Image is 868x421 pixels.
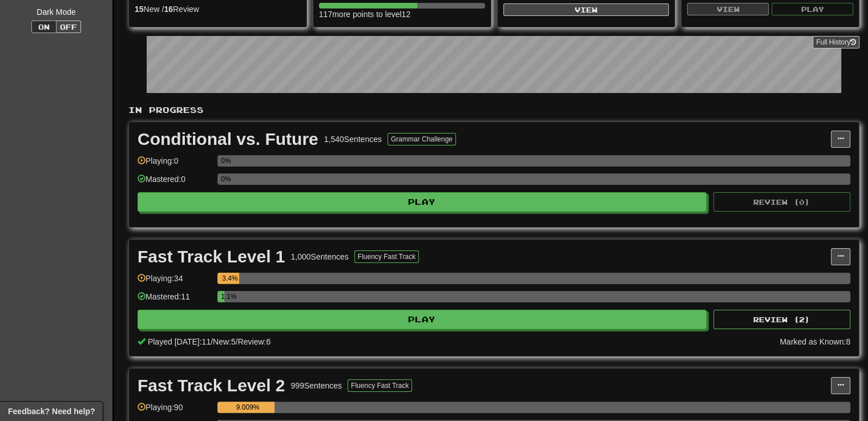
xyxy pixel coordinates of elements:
span: Played [DATE]: 11 [148,337,211,346]
span: Open feedback widget [8,406,95,417]
button: Off [56,21,81,33]
div: 1.1% [221,291,224,302]
div: Playing: 34 [138,273,212,292]
strong: 15 [135,5,144,14]
div: Marked as Known: 8 [780,336,850,347]
button: Play [138,310,706,329]
div: Fast Track Level 2 [138,377,285,394]
div: 117 more points to level 12 [319,9,485,20]
div: 999 Sentences [291,380,342,391]
button: View [503,3,669,16]
div: Conditional vs. Future [138,131,318,148]
div: Fast Track Level 1 [138,248,285,265]
span: / [211,337,213,346]
div: 1,540 Sentences [324,133,382,145]
div: Mastered: 11 [138,291,212,310]
div: 3.4% [221,273,239,284]
button: Play [772,3,853,15]
div: Dark Mode [9,6,104,18]
p: In Progress [128,104,859,116]
button: Fluency Fast Track [348,379,412,392]
button: On [31,21,56,33]
div: New / Review [135,3,301,15]
strong: 16 [164,5,173,14]
span: / [236,337,238,346]
button: Grammar Challenge [387,133,456,145]
div: 9.009% [221,402,274,413]
button: View [687,3,769,15]
span: New: 5 [213,337,236,346]
button: Fluency Fast Track [354,250,419,263]
button: Play [138,192,706,212]
div: Mastered: 0 [138,173,212,192]
a: Full History [813,36,859,48]
div: 1,000 Sentences [291,251,349,262]
span: Review: 6 [238,337,271,346]
button: Review (2) [713,310,850,329]
div: Playing: 0 [138,155,212,174]
div: Playing: 90 [138,402,212,420]
button: Review (0) [713,192,850,212]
